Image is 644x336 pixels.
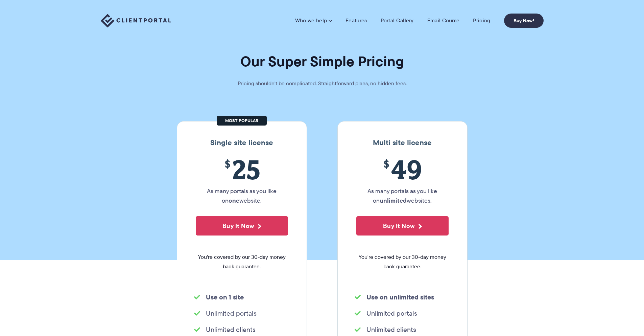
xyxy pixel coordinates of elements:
[355,325,450,334] li: Unlimited clients
[194,309,290,318] li: Unlimited portals
[356,154,449,185] span: 49
[345,17,367,24] a: Features
[427,17,460,24] a: Email Course
[366,292,434,302] strong: Use on unlimited sites
[194,325,290,334] li: Unlimited clients
[504,14,544,28] a: Buy Now!
[356,252,449,271] span: You're covered by our 30-day money back guarantee.
[196,252,288,271] span: You're covered by our 30-day money back guarantee.
[380,196,407,205] strong: unlimited
[206,292,244,302] strong: Use on 1 site
[356,186,449,205] p: As many portals as you like on websites.
[473,17,490,24] a: Pricing
[196,154,288,185] span: 25
[295,17,332,24] a: Who we help
[184,138,300,147] h3: Single site license
[229,196,239,205] strong: one
[381,17,414,24] a: Portal Gallery
[196,216,288,236] button: Buy It Now
[344,138,460,147] h3: Multi site license
[196,186,288,205] p: As many portals as you like on website.
[221,79,424,88] p: Pricing shouldn't be complicated. Straightforward plans, no hidden fees.
[356,216,449,236] button: Buy It Now
[355,309,450,318] li: Unlimited portals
